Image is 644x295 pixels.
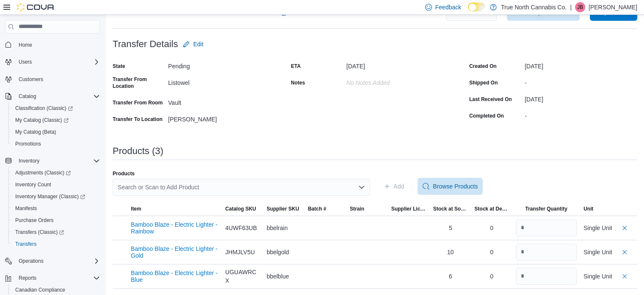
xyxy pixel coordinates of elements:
button: Home [2,39,103,51]
span: My Catalog (Classic) [12,115,100,125]
span: Operations [19,258,44,264]
button: Stock at Source [430,202,471,216]
span: Manifests [12,203,100,214]
div: 0 [474,224,509,232]
span: Strain [350,205,364,212]
button: Manifests [8,202,103,214]
span: Add [394,182,404,191]
label: Transfer From Location [113,76,165,90]
a: My Catalog (Classic) [8,114,103,126]
span: JB [577,2,583,12]
a: Transfers [12,239,40,249]
span: Inventory Manager (Classic) [15,193,85,200]
div: Pending [168,59,281,70]
div: [DATE] [525,59,637,70]
button: Users [15,57,35,67]
button: Delete count [619,247,630,257]
label: ETA [291,63,301,70]
button: Delete count [619,271,630,281]
span: Inventory Manager (Classic) [12,191,100,202]
div: [PERSON_NAME] [168,112,281,123]
span: Users [19,59,32,65]
a: My Catalog (Classic) [12,115,72,125]
span: My Catalog (Classic) [15,117,69,124]
div: 5 [433,224,468,232]
a: Adjustments (Classic) [8,167,103,179]
span: Supplier SKU [267,205,299,212]
span: Inventory Count [12,180,100,190]
div: UGUAWRCX [225,268,260,285]
button: Customers [2,73,103,85]
button: Transfer Quantity [512,202,580,216]
button: Catalog [2,90,103,102]
span: My Catalog (Beta) [15,129,56,135]
a: My Catalog (Beta) [12,127,60,137]
span: Reports [15,273,100,283]
div: - [525,76,637,86]
a: Inventory Manager (Classic) [12,191,88,202]
span: Supplier License [391,205,426,212]
span: Home [15,39,100,50]
div: 4UWF63UB [225,224,260,232]
button: Bamboo Blaze - Electric Lighter - Blue [131,270,218,283]
a: Inventory Manager (Classic) [8,191,103,202]
a: Customers [15,74,47,84]
span: Purchase Orders [15,217,54,224]
p: True North Cannabis Co. [501,2,567,12]
span: Edit [193,40,203,48]
span: Promotions [12,139,100,149]
button: Operations [15,256,47,266]
div: [DATE] [346,59,459,70]
span: Unit [583,205,593,212]
button: Strain [346,202,388,216]
button: Inventory [15,156,43,166]
div: bbelrain [267,224,301,232]
span: Feedback [435,3,461,11]
span: Transfers (Classic) [15,229,64,236]
span: Catalog [15,91,100,101]
span: Manifests [15,205,37,212]
label: Last Received On [469,96,512,103]
a: Transfers (Classic) [12,227,67,237]
span: Browse Products [433,182,478,191]
button: Item [127,202,222,216]
div: Jeff Butcher [575,2,585,12]
button: Inventory Count [8,179,103,191]
span: Home [19,42,32,48]
div: 10 [433,248,468,256]
button: Browse Products [417,178,483,195]
span: Purchase Orders [12,215,100,225]
span: Inventory [15,156,100,166]
p: | [570,2,572,12]
button: Edit [180,36,207,53]
button: Bamboo Blaze - Electric Lighter - Gold [131,245,218,259]
button: Unit [580,202,612,216]
label: State [113,63,125,70]
div: Single Unit [583,224,612,232]
a: Canadian Compliance [12,285,69,295]
input: Dark Mode [468,3,486,11]
button: Reports [2,272,103,284]
span: Item [131,205,141,212]
label: Transfer From Room [113,99,163,106]
span: Promotions [15,140,41,147]
a: Adjustments (Classic) [12,168,74,178]
button: Operations [2,255,103,267]
span: Customers [19,76,43,83]
button: Catalog SKU [222,202,263,216]
a: Classification (Classic) [8,102,103,114]
div: bbelblue [267,272,301,281]
span: Transfers (Classic) [12,227,100,237]
span: Batch # [308,205,326,212]
a: Classification (Classic) [12,103,76,113]
span: Stock at Destination [474,205,509,212]
span: Adjustments (Classic) [15,169,71,176]
div: [DATE] [525,93,637,103]
a: Promotions [12,139,44,149]
label: Completed On [469,112,504,119]
span: Reports [19,275,36,281]
span: Transfer Quantity [525,205,567,212]
span: Classification (Classic) [15,105,73,112]
span: Adjustments (Classic) [12,168,100,178]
